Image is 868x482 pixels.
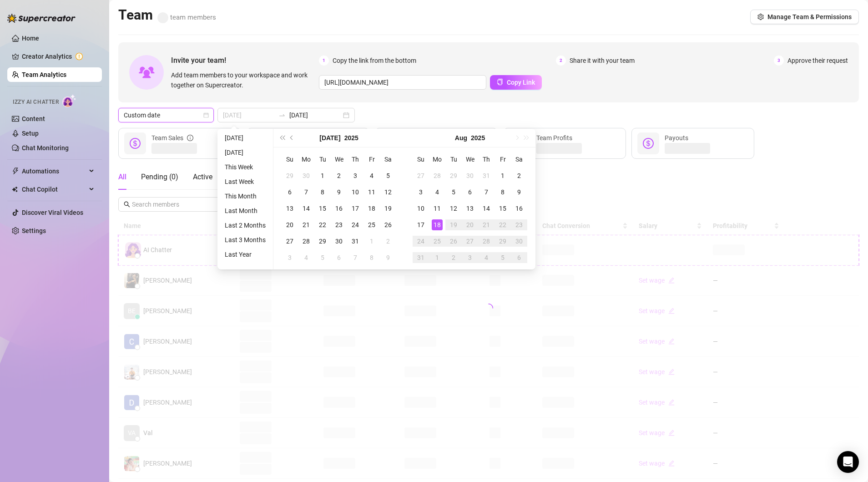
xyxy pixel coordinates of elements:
[22,182,86,197] span: Chat Copilot
[347,249,363,266] td: 2025-08-07
[171,70,315,90] span: Add team members to your workspace and work together on Supercreator.
[478,200,495,217] td: 2025-08-14
[507,79,535,86] span: Copy Link
[497,252,508,263] div: 5
[445,200,462,217] td: 2025-08-12
[333,252,344,263] div: 6
[497,219,508,230] div: 22
[380,167,396,184] td: 2025-07-05
[141,172,178,183] div: Pending ( 0 )
[495,200,511,217] td: 2025-08-15
[429,184,445,200] td: 2025-08-04
[495,249,511,266] td: 2025-09-05
[495,233,511,249] td: 2025-08-29
[471,129,485,147] button: Choose a year
[171,55,319,66] span: Invite your team!
[643,138,654,149] span: dollar-circle
[665,134,688,142] span: Payouts
[429,233,445,249] td: 2025-08-25
[514,203,525,214] div: 16
[284,170,295,181] div: 29
[22,164,86,178] span: Automations
[464,170,475,181] div: 30
[478,217,495,233] td: 2025-08-21
[62,94,76,107] img: AI Chatter
[22,209,83,216] a: Discover Viral Videos
[347,200,363,217] td: 2025-07-17
[432,236,443,247] div: 25
[464,219,475,230] div: 20
[363,233,380,249] td: 2025-08-01
[331,151,347,167] th: We
[314,217,331,233] td: 2025-07-22
[317,252,328,263] div: 5
[314,184,331,200] td: 2025-07-08
[445,184,462,200] td: 2025-08-05
[203,112,209,118] span: calendar
[157,13,216,21] span: team members
[481,236,492,247] div: 28
[298,217,314,233] td: 2025-07-21
[278,112,286,119] span: to
[483,303,494,314] span: loading
[514,219,525,230] div: 23
[282,200,298,217] td: 2025-07-13
[284,252,295,263] div: 3
[287,129,297,147] button: Previous month (PageUp)
[478,167,495,184] td: 2025-07-31
[462,233,478,249] td: 2025-08-27
[448,219,459,230] div: 19
[415,203,426,214] div: 10
[536,134,572,142] span: Team Profits
[757,14,764,20] span: setting
[497,203,508,214] div: 15
[277,129,287,147] button: Last year (Control + left)
[282,249,298,266] td: 2025-08-03
[284,219,295,230] div: 20
[511,233,527,249] td: 2025-08-30
[124,201,130,208] span: search
[415,219,426,230] div: 17
[415,236,426,247] div: 24
[347,233,363,249] td: 2025-07-31
[497,79,503,85] span: copy
[350,170,361,181] div: 3
[350,187,361,198] div: 10
[317,187,328,198] div: 8
[132,199,207,209] input: Search members
[462,151,478,167] th: We
[298,151,314,167] th: Mo
[317,219,328,230] div: 22
[282,217,298,233] td: 2025-07-20
[12,186,18,193] img: Chat Copilot
[514,187,525,198] div: 9
[347,217,363,233] td: 2025-07-24
[282,233,298,249] td: 2025-07-27
[22,115,45,122] a: Content
[314,233,331,249] td: 2025-07-29
[221,191,269,202] li: This Month
[118,6,216,24] h2: Team
[314,151,331,167] th: Tu
[151,133,193,143] div: Team Sales
[464,252,475,263] div: 3
[497,187,508,198] div: 8
[347,167,363,184] td: 2025-07-03
[448,170,459,181] div: 29
[511,200,527,217] td: 2025-08-16
[478,151,495,167] th: Th
[462,184,478,200] td: 2025-08-06
[432,203,443,214] div: 11
[363,184,380,200] td: 2025-07-11
[429,249,445,266] td: 2025-09-01
[495,217,511,233] td: 2025-08-22
[413,217,429,233] td: 2025-08-17
[282,151,298,167] th: Su
[511,167,527,184] td: 2025-08-02
[22,130,39,137] a: Setup
[221,147,269,158] li: [DATE]
[750,10,859,24] button: Manage Team & Permissions
[130,138,141,149] span: dollar-circle
[331,249,347,266] td: 2025-08-06
[380,233,396,249] td: 2025-08-02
